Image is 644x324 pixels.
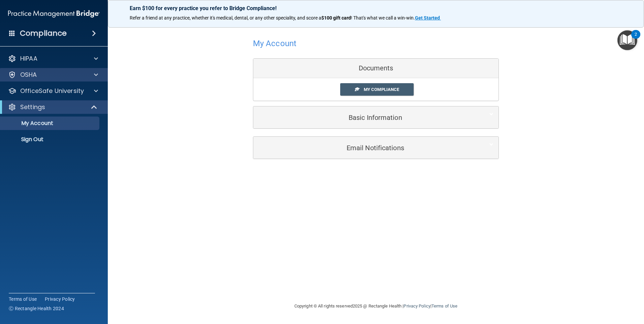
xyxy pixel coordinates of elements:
[253,295,499,317] div: Copyright © All rights reserved 2025 @ Rectangle Health | |
[258,144,473,152] h5: Email Notifications
[258,114,473,121] h5: Basic Information
[635,34,637,43] div: 2
[20,29,67,38] h4: Compliance
[4,136,96,143] p: Sign Out
[8,87,98,95] a: OfficeSafe University
[20,71,37,79] p: OSHA
[20,103,45,111] p: Settings
[8,103,98,111] a: Settings
[415,15,441,21] a: Get Started
[415,15,440,21] strong: Get Started
[20,87,84,95] p: OfficeSafe University
[9,296,37,302] a: Terms of Use
[253,39,296,48] h4: My Account
[258,110,493,125] a: Basic Information
[130,15,321,21] span: Refer a friend at any practice, whether it's medical, dental, or any other speciality, and score a
[617,30,637,50] button: Open Resource Center, 2 new notifications
[431,303,457,309] a: Terms of Use
[258,140,493,155] a: Email Notifications
[20,55,37,63] p: HIPAA
[351,15,415,21] span: ! That's what we call a win-win.
[8,55,98,63] a: HIPAA
[45,296,75,302] a: Privacy Policy
[8,7,100,21] img: PMB logo
[130,5,622,11] p: Earn $100 for every practice you refer to Bridge Compliance!
[8,71,98,79] a: OSHA
[253,59,498,78] div: Documents
[9,305,64,312] span: Ⓒ Rectangle Health 2024
[4,120,96,127] p: My Account
[364,87,399,92] span: My Compliance
[404,303,430,309] a: Privacy Policy
[321,15,351,21] strong: $100 gift card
